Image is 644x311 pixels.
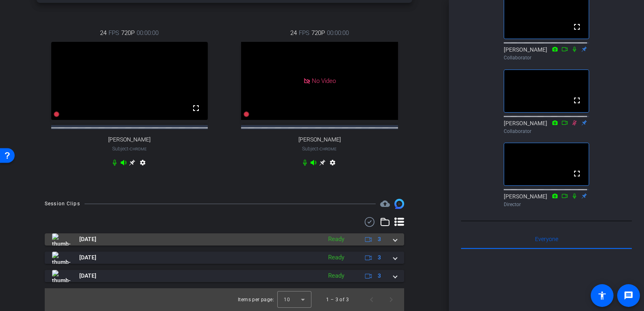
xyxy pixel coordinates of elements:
[45,252,404,264] mat-expansion-panel-header: thumb-nail[DATE]Ready3
[504,119,589,135] div: [PERSON_NAME]
[572,96,582,105] mat-icon: fullscreen
[504,54,589,61] div: Collaborator
[504,201,589,208] div: Director
[572,22,582,32] mat-icon: fullscreen
[320,147,337,151] span: Chrome
[378,235,381,244] span: 3
[299,28,309,37] span: FPS
[328,159,337,169] mat-icon: settings
[597,291,607,300] mat-icon: accessibility
[504,128,589,135] div: Collaborator
[324,253,348,262] div: Ready
[324,271,348,281] div: Ready
[138,159,148,169] mat-icon: settings
[327,28,349,37] span: 00:00:00
[45,270,404,282] mat-expansion-panel-header: thumb-nail[DATE]Ready3
[45,233,404,246] mat-expansion-panel-header: thumb-nail[DATE]Ready3
[504,46,589,61] div: [PERSON_NAME]
[381,290,401,309] button: Next page
[572,169,582,178] mat-icon: fullscreen
[311,28,325,37] span: 720P
[109,28,119,37] span: FPS
[108,136,150,143] span: [PERSON_NAME]
[378,253,381,262] span: 3
[298,136,341,143] span: [PERSON_NAME]
[238,296,274,304] div: Items per page:
[45,200,80,208] div: Session Clips
[318,146,320,152] span: -
[302,145,337,152] span: Subject
[130,147,147,151] span: Chrome
[624,291,633,300] mat-icon: message
[128,146,130,152] span: -
[79,253,96,262] span: [DATE]
[394,199,404,209] img: Session clips
[312,77,336,85] span: No Video
[326,296,349,304] div: 1 – 3 of 3
[535,236,558,242] span: Everyone
[52,252,70,264] img: thumb-nail
[380,199,390,209] mat-icon: cloud_upload
[121,28,135,37] span: 720P
[112,145,147,152] span: Subject
[100,28,107,37] span: 24
[378,272,381,280] span: 3
[362,290,381,309] button: Previous page
[79,272,96,280] span: [DATE]
[79,235,96,244] span: [DATE]
[504,192,589,208] div: [PERSON_NAME]
[324,235,348,244] div: Ready
[52,233,70,246] img: thumb-nail
[290,28,297,37] span: 24
[191,103,201,113] mat-icon: fullscreen
[137,28,159,37] span: 00:00:00
[52,270,70,282] img: thumb-nail
[380,199,390,209] span: Destinations for your clips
